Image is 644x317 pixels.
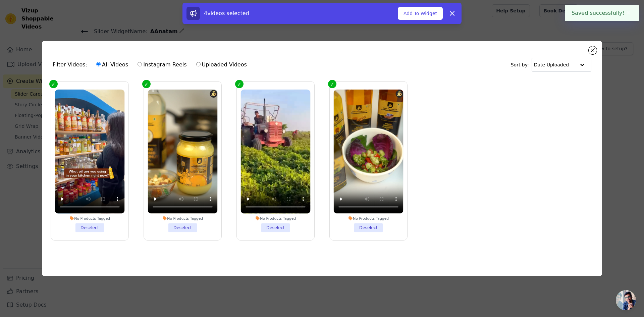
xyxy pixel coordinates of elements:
label: All Videos [96,60,128,69]
button: Close [625,9,632,17]
label: Uploaded Videos [196,60,247,69]
div: No Products Tagged [334,216,404,221]
div: No Products Tagged [148,216,217,221]
div: Saved successfully! [565,5,639,21]
div: Filter Videos: [53,57,251,72]
a: Open chat [616,290,636,310]
div: No Products Tagged [55,216,124,221]
div: No Products Tagged [240,216,310,221]
button: Close modal [589,46,597,54]
button: Add To Widget [398,7,443,20]
span: 4 videos selected [204,10,249,16]
label: Instagram Reels [137,60,187,69]
div: Sort by: [511,58,592,72]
